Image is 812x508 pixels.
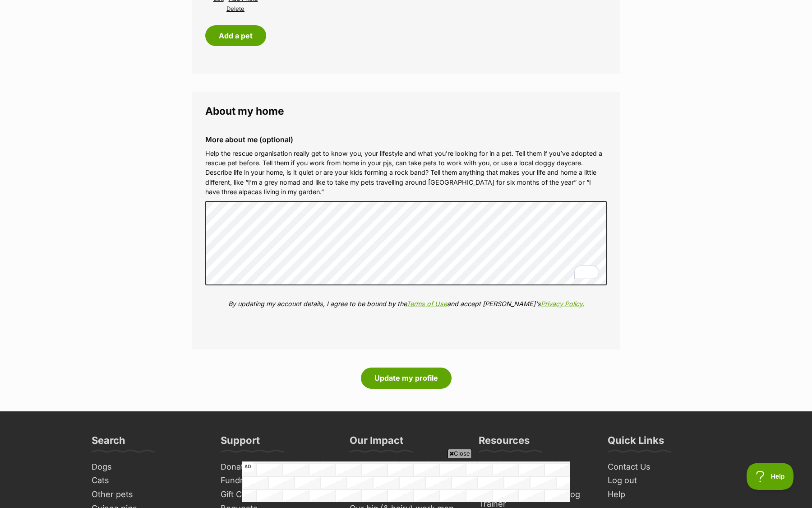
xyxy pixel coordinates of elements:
h3: Resources [479,434,530,452]
p: Help the rescue organisation really get to know you, your lifestyle and what you’re looking for i... [205,149,607,197]
span: Close [448,449,472,458]
button: Update my profile [361,368,452,388]
a: Dogs [88,460,208,474]
a: Contact Us [604,460,724,474]
a: Terms of Use [406,300,447,308]
a: Gift Cards [217,488,337,502]
button: Add a pet [205,25,266,46]
a: Privacy Policy. [541,300,584,308]
a: Other pets [88,488,208,502]
a: Donate [217,460,337,474]
a: Help [604,488,724,502]
label: More about me (optional) [205,135,607,144]
h3: Our Impact [350,434,403,452]
a: Cats [88,474,208,488]
textarea: To enrich screen reader interactions, please activate Accessibility in Grammarly extension settings [205,201,607,285]
a: Fundraise [217,474,337,488]
span: AD [242,461,254,472]
p: By updating my account details, I agree to be bound by the and accept [PERSON_NAME]'s [205,299,607,308]
iframe: Help Scout Beacon - Open [747,463,794,490]
a: Log out [604,474,724,488]
h3: Search [92,434,125,452]
a: Delete [226,5,245,12]
legend: About my home [205,105,607,117]
fieldset: About my home [192,92,620,350]
h3: Quick Links [608,434,664,452]
h3: Support [221,434,260,452]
